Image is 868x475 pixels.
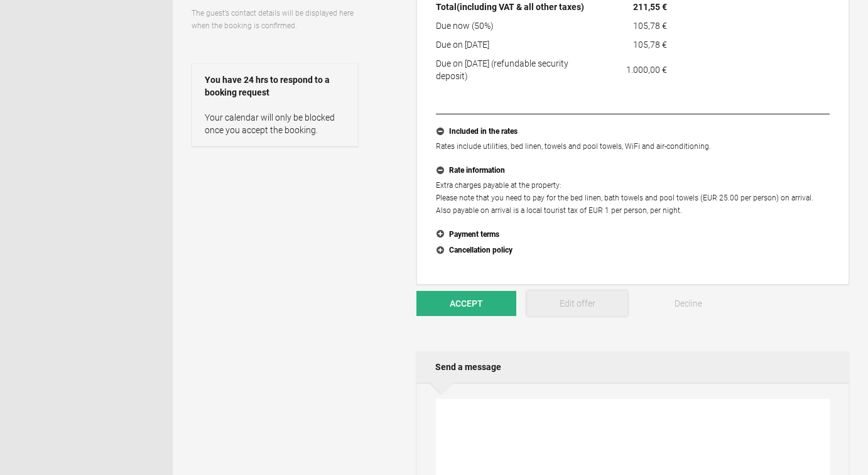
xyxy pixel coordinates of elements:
[436,35,594,54] td: Due on [DATE]
[436,140,830,153] p: Rates include utilities, bed linen, towels and pool towels, WiFi and air-conditioning.
[416,291,516,316] button: Accept
[638,291,738,316] button: Decline
[675,298,702,308] span: Decline
[436,54,594,82] td: Due on [DATE] (refundable security deposit)
[457,2,584,12] span: (including VAT & all other taxes)
[626,65,667,75] flynt-currency: 1.000,00 €
[633,21,667,31] flynt-currency: 105,78 €
[450,298,483,308] span: Accept
[436,124,830,140] button: Included in the rates
[205,111,345,136] p: Your calendar will only be blocked once you accept the booking.
[436,227,830,243] button: Payment terms
[633,2,667,12] flynt-currency: 211,55 €
[192,7,358,32] p: The guest’s contact details will be displayed here when the booking is confirmed.
[436,163,830,179] button: Rate information
[436,243,830,259] button: Cancellation policy
[527,291,627,316] a: Edit offer
[436,179,830,217] p: Extra charges payable at the property: Please note that you need to pay for the bed linen, bath t...
[205,74,345,99] strong: You have 24 hrs to respond to a booking request
[416,351,849,383] h2: Send a message
[436,16,594,35] td: Due now (50%)
[633,40,667,50] flynt-currency: 105,78 €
